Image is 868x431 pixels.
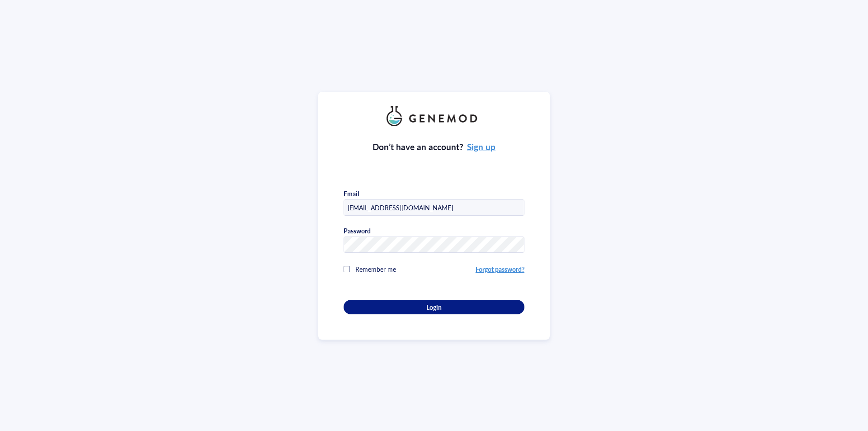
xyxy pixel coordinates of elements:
[426,303,442,311] span: Login
[467,141,495,153] a: Sign up
[373,141,496,153] div: Don’t have an account?
[344,300,524,314] button: Login
[387,106,481,126] img: genemod_logo_light-BcqUzbGq.png
[476,265,524,274] a: Forgot password?
[344,189,359,198] div: Email
[355,265,396,274] span: Remember me
[344,227,371,235] div: Password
